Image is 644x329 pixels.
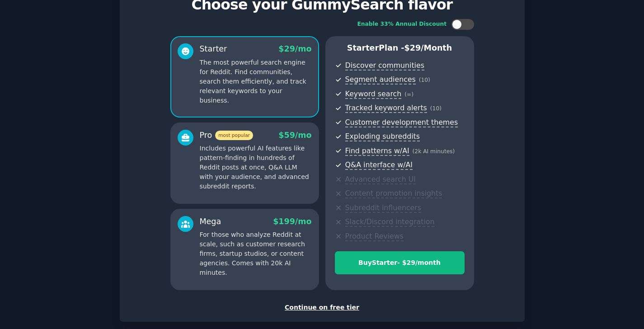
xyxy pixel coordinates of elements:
[404,43,452,52] span: $ 29 /month
[419,77,430,83] span: ( 10 )
[335,258,464,268] div: Buy Starter - $ 29 /month
[357,20,447,28] div: Enable 33% Annual Discount
[200,43,227,55] div: Starter
[345,132,420,141] span: Exploding subreddits
[200,58,312,105] p: The most powerful search engine for Reddit. Find communities, search them efficiently, and track ...
[345,146,409,156] span: Find patterns w/AI
[200,230,312,277] p: For those who analyze Reddit at scale, such as customer research firms, startup studios, or conte...
[345,232,404,241] span: Product Reviews
[345,75,416,85] span: Segment audiences
[413,148,455,155] span: ( 2k AI minutes )
[200,144,312,191] p: Includes powerful AI features like pattern-finding in hundreds of Reddit posts at once, Q&A LLM w...
[215,131,253,140] span: most popular
[335,42,465,54] p: Starter Plan -
[200,130,253,141] div: Pro
[345,118,458,127] span: Customer development themes
[200,216,221,227] div: Mega
[345,160,413,170] span: Q&A interface w/AI
[335,251,465,274] button: BuyStarter- $29/month
[129,303,515,312] div: Continue on free tier
[273,217,311,226] span: $ 199 /mo
[345,217,435,227] span: Slack/Discord integration
[404,91,414,98] span: ( ∞ )
[345,203,421,213] span: Subreddit influencers
[345,103,427,113] span: Tracked keyword alerts
[345,189,442,198] span: Content promotion insights
[345,61,424,70] span: Discover communities
[278,44,311,53] span: $ 29 /mo
[430,105,442,112] span: ( 10 )
[278,131,311,140] span: $ 59 /mo
[345,89,402,99] span: Keyword search
[345,175,416,184] span: Advanced search UI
